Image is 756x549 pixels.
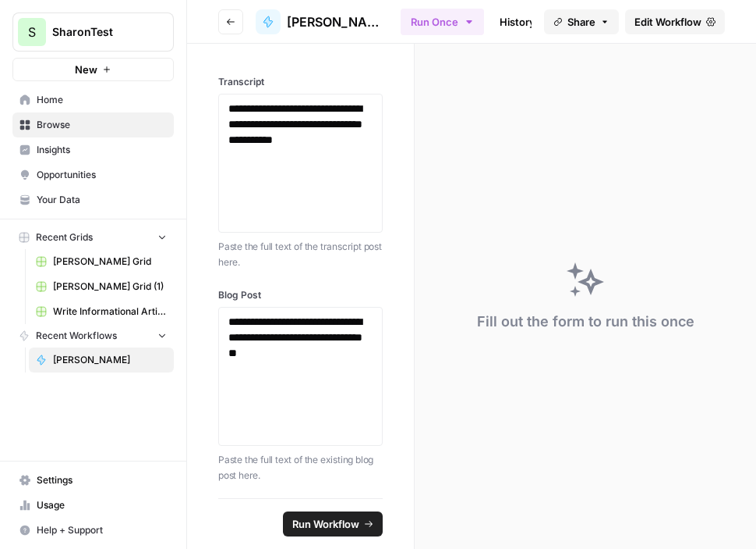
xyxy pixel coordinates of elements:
button: Help + Support [12,518,174,543]
span: [PERSON_NAME] [287,12,388,31]
span: Opportunities [37,168,167,182]
span: [PERSON_NAME] Grid [53,255,167,269]
button: Run Once [401,9,484,35]
span: Settings [37,473,167,487]
a: [PERSON_NAME] Grid [29,249,174,274]
p: Paste the full text of the transcript post here. [218,239,383,269]
a: [PERSON_NAME] Grid (1) [29,274,174,299]
a: Edit Workflow [625,9,725,34]
span: [PERSON_NAME] [53,353,167,367]
label: Blog Post [218,288,383,302]
span: Your Data [37,193,167,207]
span: Recent Grids [36,230,93,244]
span: Write Informational Article [53,305,167,319]
button: Recent Grids [12,226,174,249]
a: Home [12,87,174,112]
a: [PERSON_NAME] [29,348,174,373]
button: Workspace: SharonTest [12,12,174,52]
div: Fill out the form to run this once [477,311,694,333]
button: New [12,58,174,81]
span: Run Workflow [292,516,359,532]
a: History [490,9,545,34]
a: Browse [12,112,174,137]
span: SharonTest [52,24,147,40]
button: Share [544,9,619,34]
label: Transcript [218,75,383,89]
span: Share [567,14,595,30]
a: Write Informational Article [29,299,174,324]
a: Insights [12,137,174,162]
button: Recent Workflows [12,324,174,348]
p: Paste the full text of the existing blog post here. [218,452,383,483]
span: New [75,62,97,77]
a: [PERSON_NAME] [256,9,388,34]
span: Usage [37,498,167,512]
a: Your Data [12,187,174,212]
span: Edit Workflow [634,14,701,30]
a: Usage [12,493,174,518]
a: Opportunities [12,162,174,187]
span: Insights [37,143,167,157]
span: Help + Support [37,523,167,537]
span: S [28,23,36,41]
span: Recent Workflows [36,329,117,343]
span: Home [37,93,167,107]
span: [PERSON_NAME] Grid (1) [53,280,167,294]
span: Browse [37,118,167,132]
a: Settings [12,468,174,493]
button: Run Workflow [283,512,383,537]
